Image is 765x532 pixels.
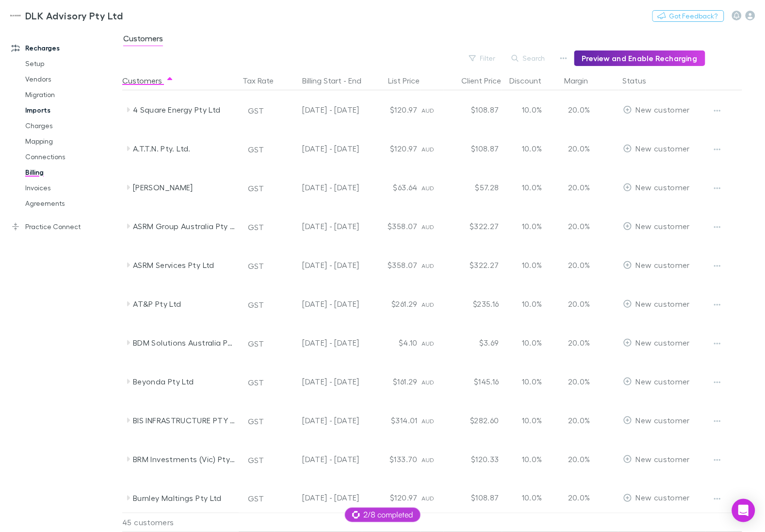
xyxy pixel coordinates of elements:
span: AUD [422,340,435,347]
div: 4 Square Energy Pty Ltd [133,90,236,129]
a: Connections [16,149,120,165]
button: GST [244,258,268,274]
span: New customer [636,416,690,425]
span: New customer [636,338,690,347]
div: $120.97 [363,129,422,168]
span: New customer [636,221,690,231]
button: GST [244,375,268,390]
div: ASRM Services Pty LtdGST[DATE] - [DATE]$358.07AUD$322.2710.0%20.0%EditNew customer [122,246,747,284]
p: 20.0% [565,220,590,232]
div: $358.07 [363,207,422,246]
div: $282.60 [445,401,503,440]
div: ASRM Services Pty Ltd [133,246,236,284]
div: Open Intercom Messenger [732,499,755,522]
button: Discount [509,71,553,90]
span: Customers [123,33,163,46]
div: $63.64 [363,168,422,207]
p: 20.0% [565,104,590,116]
span: AUD [422,223,435,231]
p: 20.0% [565,143,590,154]
div: A.T.T.N. Pty. Ltd. [133,129,236,168]
span: AUD [422,456,435,464]
div: AT&P Pty LtdGST[DATE] - [DATE]$261.29AUD$235.1610.0%20.0%EditNew customer [122,284,747,323]
div: 45 customers [122,513,239,532]
div: 10.0% [503,246,561,284]
a: Setup [16,56,120,71]
button: GST [244,181,268,196]
div: 10.0% [503,90,561,129]
a: Charges [16,118,120,133]
div: BDM Solutions Australia Pty LtdGST[DATE] - [DATE]$4.10AUD$3.6910.0%20.0%EditNew customer [122,323,747,362]
span: AUD [422,262,435,269]
div: $120.97 [363,90,422,129]
a: Billing [16,165,120,180]
div: 10.0% [503,129,561,168]
span: AUD [422,146,435,153]
button: Client Price [461,71,513,90]
div: 10.0% [503,168,561,207]
div: [DATE] - [DATE] [280,440,359,479]
button: GST [244,336,268,351]
div: 10.0% [503,362,561,401]
button: GST [244,103,268,118]
p: 20.0% [565,337,590,349]
button: Got Feedback? [652,10,724,22]
button: Preview and Enable Recharging [574,50,705,66]
a: Recharges [2,40,120,56]
div: $261.29 [363,284,422,323]
div: 10.0% [503,479,561,517]
div: BIS INFRASTRUCTURE PTY LTDGST[DATE] - [DATE]$314.01AUD$282.6010.0%20.0%EditNew customer [122,401,747,440]
div: Margin [564,71,600,90]
span: New customer [636,299,690,308]
button: Search [507,52,551,64]
div: [DATE] - [DATE] [280,90,359,129]
p: 20.0% [565,376,590,387]
div: BIS INFRASTRUCTURE PTY LTD [133,401,236,440]
div: ASRM Group Australia Pty Ltd [133,207,236,246]
div: [PERSON_NAME]GST[DATE] - [DATE]$63.64AUD$57.2810.0%20.0%EditNew customer [122,168,747,207]
button: Status [622,71,658,90]
div: $133.70 [363,440,422,479]
div: BDM Solutions Australia Pty Ltd [133,323,236,362]
div: $108.87 [445,129,503,168]
div: Beyonda Pty LtdGST[DATE] - [DATE]$161.29AUD$145.1610.0%20.0%EditNew customer [122,362,747,401]
span: AUD [422,184,435,192]
div: Burnley Maltings Pty LtdGST[DATE] - [DATE]$120.97AUD$108.8710.0%20.0%EditNew customer [122,479,747,517]
div: $120.33 [445,440,503,479]
div: [DATE] - [DATE] [280,284,359,323]
div: [DATE] - [DATE] [280,479,359,517]
div: 10.0% [503,401,561,440]
span: New customer [636,377,690,386]
span: New customer [636,144,690,153]
div: AT&P Pty Ltd [133,284,236,323]
div: [PERSON_NAME] [133,168,236,207]
div: ASRM Group Australia Pty LtdGST[DATE] - [DATE]$358.07AUD$322.2710.0%20.0%EditNew customer [122,207,747,246]
div: Burnley Maltings Pty Ltd [133,479,236,517]
div: $161.29 [363,362,422,401]
a: Mapping [16,133,120,149]
span: AUD [422,379,435,386]
span: New customer [636,493,690,502]
a: Imports [16,102,120,118]
div: $4.10 [363,323,422,362]
span: New customer [636,183,690,192]
button: GST [244,414,268,429]
button: Filter [464,52,501,64]
div: $145.16 [445,362,503,401]
div: [DATE] - [DATE] [280,129,359,168]
div: $3.69 [445,323,503,362]
div: $57.28 [445,168,503,207]
div: [DATE] - [DATE] [280,362,359,401]
div: BRM Investments (Vic) Pty LtdGST[DATE] - [DATE]$133.70AUD$120.3310.0%20.0%EditNew customer [122,440,747,479]
a: DLK Advisory Pty Ltd [4,4,129,27]
p: 20.0% [565,453,590,465]
div: [DATE] - [DATE] [280,401,359,440]
button: GST [244,491,268,507]
div: Beyonda Pty Ltd [133,362,236,401]
a: Agreements [16,196,120,211]
div: 10.0% [503,440,561,479]
div: 10.0% [503,207,561,246]
button: Tax Rate [243,71,285,90]
span: AUD [422,495,435,502]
